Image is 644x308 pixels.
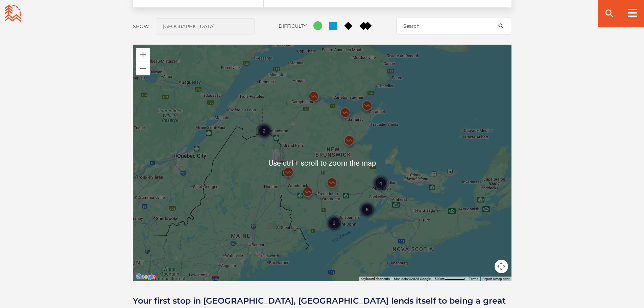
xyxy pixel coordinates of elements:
a: Report a map error [482,277,509,281]
a: Terms (opens in new tab) [469,277,478,281]
button: Zoom out [136,62,150,75]
button: Map camera controls [495,260,508,273]
button: Map Scale: 50 km per 57 pixels [433,277,467,281]
label: Difficulty [279,23,307,29]
div: 2 [326,215,342,232]
button: Zoom in [136,48,150,62]
img: Google [135,273,157,281]
div: 5 [359,201,376,218]
a: Open this area in Google Maps (opens a new window) [135,273,157,281]
span: Map data ©2025 Google [394,277,431,281]
span: 50 km [435,277,444,281]
button: search [491,18,511,34]
ion-icon: search [498,23,504,29]
div: 4 [372,174,389,191]
ion-icon: search [604,8,615,19]
div: 2 [256,122,272,139]
label: Show [133,23,149,29]
button: Keyboard shortcuts [361,277,390,281]
input: Search [396,18,511,34]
